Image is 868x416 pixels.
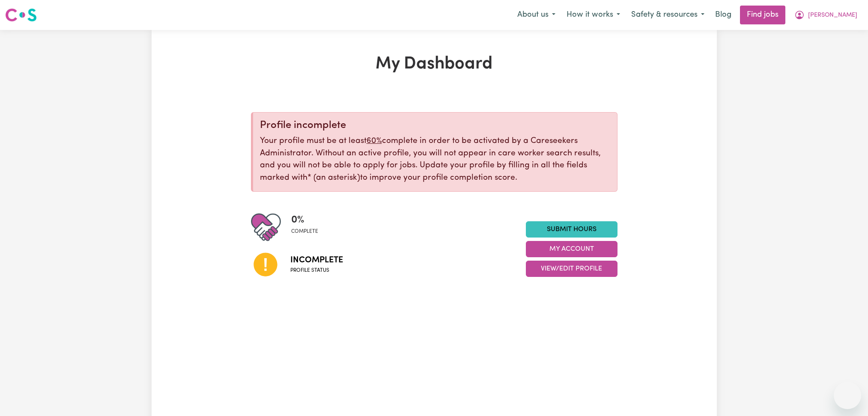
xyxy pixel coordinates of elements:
span: 0 % [291,212,318,228]
span: [PERSON_NAME] [808,11,857,20]
button: About us [512,6,561,24]
span: Profile status [290,267,343,274]
button: My Account [789,6,863,24]
a: Submit Hours [526,221,617,238]
button: View/Edit Profile [526,261,617,277]
u: 60% [367,137,382,145]
h1: My Dashboard [251,54,617,74]
a: Careseekers logo [5,5,37,25]
button: Safety & resources [626,6,710,24]
span: Incomplete [290,254,343,267]
button: My Account [526,241,617,257]
img: Careseekers logo [5,7,37,23]
div: Profile completeness: 0% [291,212,325,242]
div: Profile incomplete [260,119,610,132]
button: How it works [561,6,626,24]
span: complete [291,228,318,235]
a: Find jobs [740,6,785,24]
p: Your profile must be at least complete in order to be activated by a Careseekers Administrator. W... [260,135,610,184]
a: Blog [710,6,737,24]
span: an asterisk [307,174,360,182]
iframe: Button to launch messaging window [834,382,861,409]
